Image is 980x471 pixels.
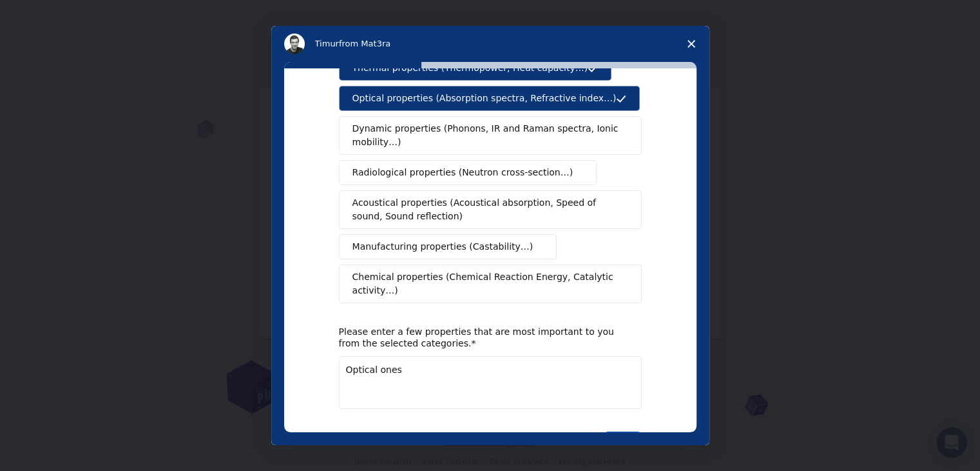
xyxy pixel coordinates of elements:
[352,166,573,179] span: Radiological properties (Neutron cross-section…)
[339,326,622,349] div: Please enter a few properties that are most important to you from the selected categories.
[604,432,642,454] button: Next
[26,9,72,21] span: Support
[339,55,612,81] button: Thermal properties (Thermopower, Heat capacity…)
[339,116,642,155] button: Dynamic properties (Phonons, IR and Raman spectra, Ionic mobility…)
[339,190,642,229] button: Acoustical properties (Acoustical absorption, Speed of sound, Sound reflection)
[339,265,642,303] button: Chemical properties (Chemical Reaction Energy, Catalytic activity…)
[339,234,557,259] button: Manufacturing properties (Castability…)
[352,61,588,75] span: Thermal properties (Thermopower, Heat capacity…)
[284,34,305,54] img: Profile image for Timur
[352,92,617,105] span: Optical properties (Absorption spectra, Refractive index…)
[339,86,640,111] button: Optical properties (Absorption spectra, Refractive index…)
[339,39,390,48] span: from Mat3ra
[339,160,597,185] button: Radiological properties (Neutron cross-section…)
[352,122,620,149] span: Dynamic properties (Phonons, IR and Raman spectra, Ionic mobility…)
[339,356,642,409] textarea: Enter text...
[673,26,709,62] span: Close survey
[315,39,339,48] span: Timur
[352,196,620,223] span: Acoustical properties (Acoustical absorption, Speed of sound, Sound reflection)
[352,240,533,254] span: Manufacturing properties (Castability…)
[352,270,619,297] span: Chemical properties (Chemical Reaction Energy, Catalytic activity…)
